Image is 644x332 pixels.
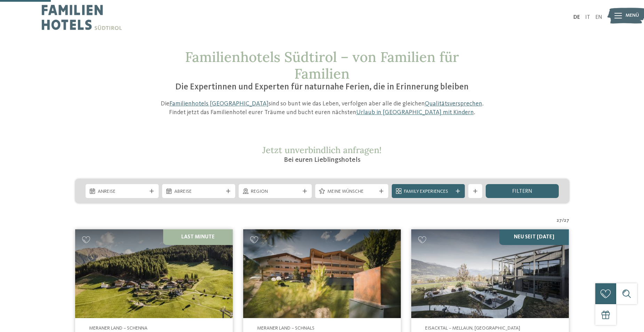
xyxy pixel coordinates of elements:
span: filtern [512,189,532,194]
span: Bei euren Lieblingshotels [284,157,360,164]
img: Familienhotels gesucht? Hier findet ihr die besten! [75,229,233,318]
a: EN [595,15,602,20]
span: Die Expertinnen und Experten für naturnahe Ferien, die in Erinnerung bleiben [175,83,469,92]
span: Region [251,188,300,195]
span: 27 [564,217,569,224]
span: Meraner Land – Schnals [257,326,315,331]
span: Meraner Land – Schenna [89,326,148,331]
span: / [562,217,564,224]
span: Jetzt unverbindlich anfragen! [262,144,382,156]
img: Aktiv & Familienhotel Adlernest **** [243,229,401,318]
a: Qualitätsversprechen [425,101,482,107]
p: Die sind so bunt wie das Leben, verfolgen aber alle die gleichen . Findet jetzt das Familienhotel... [157,100,487,117]
span: Family Experiences [404,188,453,195]
span: 27 [557,217,562,224]
a: Urlaub in [GEOGRAPHIC_DATA] mit Kindern [356,109,474,116]
span: Familienhotels Südtirol – von Familien für Familien [185,48,459,82]
span: Abreise [174,188,223,195]
span: Meine Wünsche [327,188,376,195]
img: Familienhotels gesucht? Hier findet ihr die besten! [411,229,569,318]
a: DE [573,15,580,20]
a: IT [585,15,590,20]
span: Anreise [98,188,146,195]
span: Menü [626,12,639,19]
a: Familienhotels [GEOGRAPHIC_DATA] [169,101,269,107]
